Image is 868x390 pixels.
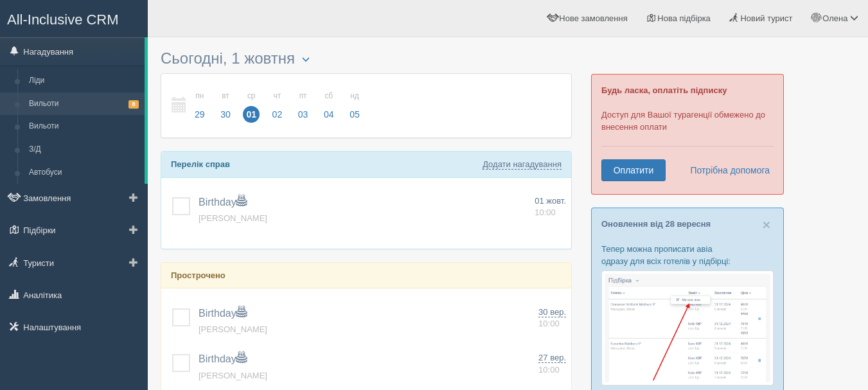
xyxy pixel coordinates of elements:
a: Вильоти8 [23,93,145,116]
span: Нове замовлення [559,13,627,23]
p: Тепер можна прописати авіа одразу для всіх готелів у підбірці: [601,243,774,267]
b: Перелік справ [171,159,230,169]
a: Оплатити [601,159,666,181]
span: 27 вер. [538,353,566,363]
b: Будь ласка, оплатіть підписку [601,85,727,95]
span: Новий турист [740,13,792,23]
a: пт 03 [291,84,315,128]
small: чт [269,91,286,102]
a: сб 04 [317,84,341,128]
a: Додати нагадування [483,159,562,170]
small: пт [295,91,312,102]
span: 10:00 [538,365,560,375]
span: 01 [243,106,260,123]
span: 10:00 [535,208,556,217]
span: 04 [321,106,337,123]
a: Ліди [23,69,145,93]
small: ср [243,91,260,102]
a: Birthday [199,197,247,208]
a: Оновлення від 28 вересня [601,219,711,229]
span: Олена [822,13,847,23]
h3: Сьогодні, 1 жовтня [161,50,572,67]
span: × [763,217,770,232]
small: сб [321,91,337,102]
a: вт 30 [213,84,238,128]
span: 29 [191,106,208,123]
span: 02 [269,106,286,123]
a: [PERSON_NAME] [199,371,267,380]
span: 01 жовт. [535,196,566,206]
a: Birthday [199,353,247,364]
a: Потрібна допомога [682,159,770,181]
span: 8 [128,100,139,109]
span: Нова підбірка [657,13,711,23]
a: Birthday [199,308,247,319]
a: [PERSON_NAME] [199,213,267,223]
a: пн 29 [188,84,212,128]
span: 03 [295,106,312,123]
a: Автобуси [23,161,145,184]
a: нд 05 [342,84,364,128]
a: 30 вер. 10:00 [538,306,566,330]
a: All-Inclusive CRM [1,1,147,36]
a: З/Д [23,138,145,161]
div: Доступ для Вашої турагенції обмежено до внесення оплати [591,74,784,195]
span: 05 [346,106,363,123]
span: 30 вер. [538,307,566,317]
small: нд [346,91,363,102]
a: чт 02 [265,84,290,128]
a: [PERSON_NAME] [199,324,267,334]
button: Close [763,218,770,231]
img: %D0%BF%D1%96%D0%B4%D0%B1%D1%96%D1%80%D0%BA%D0%B0-%D0%B0%D0%B2%D1%96%D0%B0-1-%D1%81%D1%80%D0%BC-%D... [601,270,774,386]
b: Прострочено [171,270,226,280]
a: 01 жовт. 10:00 [535,195,566,219]
span: 30 [217,106,234,123]
a: Вильоти [23,115,145,138]
a: ср 01 [239,84,263,128]
span: All-Inclusive CRM [7,12,119,28]
span: 10:00 [538,319,560,328]
small: вт [217,91,234,102]
small: пн [191,91,208,102]
a: 27 вер. 10:00 [538,352,566,376]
